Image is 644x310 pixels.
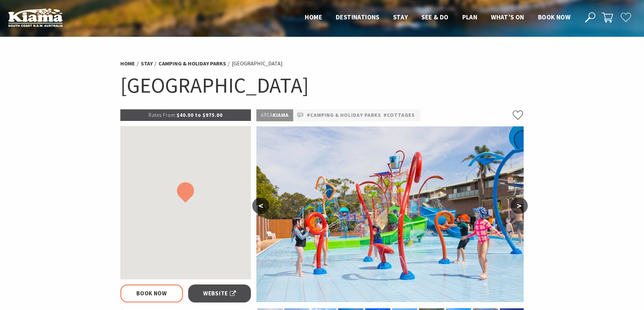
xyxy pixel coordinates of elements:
[393,13,408,21] span: Stay
[256,109,293,121] p: Kiama
[120,72,524,99] h1: [GEOGRAPHIC_DATA]
[305,13,322,21] span: Home
[120,109,251,121] p: $40.00 to $975.00
[149,112,177,118] span: Rates From:
[511,198,528,214] button: >
[261,112,273,118] span: Area
[336,13,379,21] span: Destinations
[252,198,269,214] button: <
[120,284,183,303] a: Book Now
[120,60,135,67] a: Home
[298,12,577,23] nav: Main Menu
[491,13,524,21] span: What’s On
[538,13,570,21] span: Book now
[188,284,251,303] a: Website
[232,59,283,68] li: [GEOGRAPHIC_DATA]
[256,126,524,302] img: Sunny's Aquaventure Park at BIG4 Easts Beach Kiama Holiday Park
[141,60,153,67] a: Stay
[384,111,415,120] a: #Cottages
[8,8,63,27] img: Kiama Logo
[462,13,478,21] span: Plan
[203,289,236,298] span: Website
[307,111,381,120] a: #Camping & Holiday Parks
[159,60,226,67] a: Camping & Holiday Parks
[421,13,448,21] span: See & Do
